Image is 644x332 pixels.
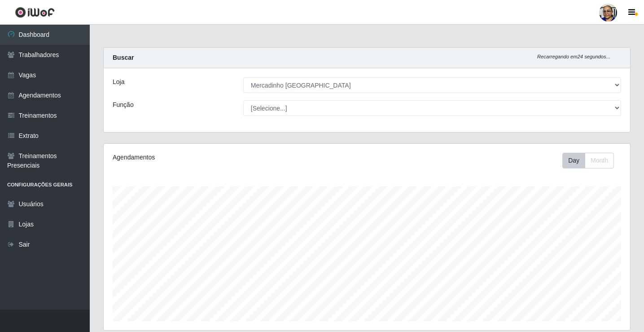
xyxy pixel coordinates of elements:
label: Loja [113,77,124,87]
strong: Buscar [113,54,134,61]
i: Recarregando em 24 segundos... [537,54,610,59]
img: CoreUI Logo [15,7,55,18]
button: Day [562,153,585,168]
div: Agendamentos [113,153,317,162]
div: Toolbar with button groups [562,153,621,168]
button: Month [585,153,614,168]
label: Função [113,100,134,110]
div: First group [562,153,614,168]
